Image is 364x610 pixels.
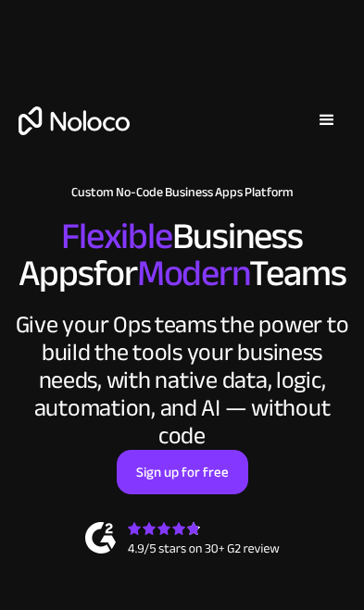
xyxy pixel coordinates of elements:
div: Give your Ops teams the power to build the tools your business needs, with native data, logic, au... [9,311,355,450]
span: Modern [137,239,249,308]
span: Flexible [61,202,172,271]
a: Sign up for free [117,450,248,494]
a: home [9,106,130,135]
div: menu [299,93,355,148]
h2: Business Apps for Teams [9,218,355,293]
